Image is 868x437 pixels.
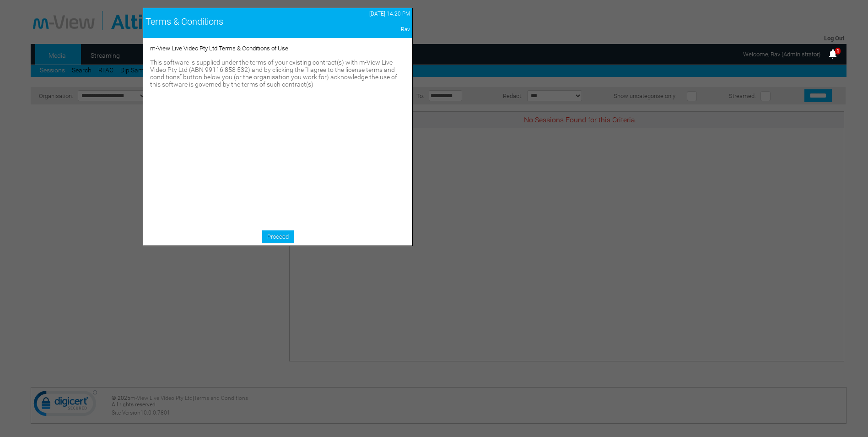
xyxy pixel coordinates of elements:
[262,230,294,243] a: Proceed
[146,16,314,27] div: Terms & Conditions
[317,8,412,19] td: [DATE] 14:20 PM
[150,59,397,88] span: This software is supplied under the terms of your existing contract(s) with m-View Live Video Pty...
[835,48,841,55] span: 1
[827,49,838,60] img: bell25.png
[317,24,412,35] td: Rav
[150,45,288,52] span: m-View Live Video Pty Ltd Terms & Conditions of Use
